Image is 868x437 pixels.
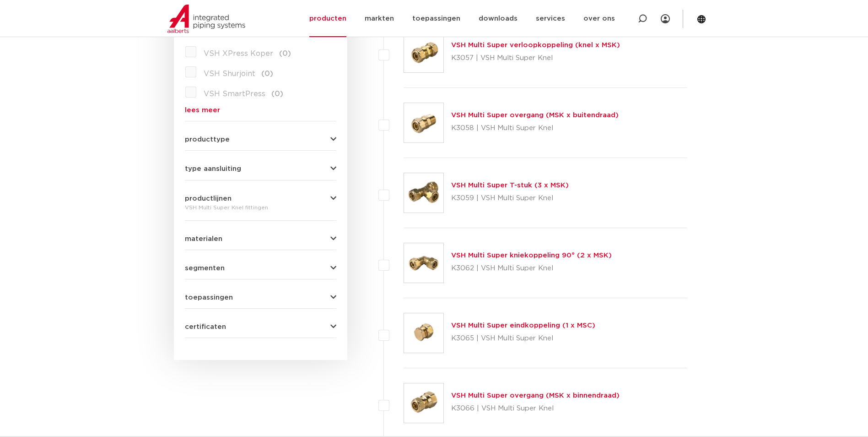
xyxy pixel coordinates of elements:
a: lees meer [185,107,336,114]
button: productlijnen [185,195,336,202]
p: K3058 | VSH Multi Super Knel [451,121,619,136]
a: VSH Multi Super kniekoppeling 90° (2 x MSK) [451,252,612,259]
button: toepassingen [185,294,336,301]
img: Thumbnail for VSH Multi Super T-stuk (3 x MSK) [404,173,443,213]
a: VSH Multi Super overgang (MSK x binnendraad) [451,392,620,399]
button: type aansluiting [185,165,336,172]
span: VSH XPress Koper [204,50,273,57]
div: VSH Multi Super Knel fittingen [185,202,336,213]
p: K3065 | VSH Multi Super Knel [451,331,595,346]
span: certificaten [185,323,226,330]
img: Thumbnail for VSH Multi Super verloopkoppeling (knel x MSK) [404,33,443,72]
p: K3062 | VSH Multi Super Knel [451,261,612,276]
span: VSH SmartPress [204,90,265,98]
span: VSH Shurjoint [204,70,255,77]
span: (0) [279,50,291,57]
span: (0) [271,90,283,98]
span: productlijnen [185,195,232,202]
img: Thumbnail for VSH Multi Super overgang (MSK x binnendraad) [404,383,443,423]
p: K3066 | VSH Multi Super Knel [451,401,620,416]
span: type aansluiting [185,165,241,172]
span: segmenten [185,265,225,272]
span: materialen [185,235,222,242]
a: VSH Multi Super T-stuk (3 x MSK) [451,182,569,189]
span: toepassingen [185,294,233,301]
img: Thumbnail for VSH Multi Super eindkoppeling (1 x MSC) [404,313,443,353]
span: producttype [185,136,230,143]
p: K3057 | VSH Multi Super Knel [451,51,620,66]
span: (0) [261,70,273,77]
img: Thumbnail for VSH Multi Super kniekoppeling 90° (2 x MSK) [404,243,443,283]
button: materialen [185,235,336,242]
a: VSH Multi Super overgang (MSK x buitendraad) [451,112,619,119]
button: segmenten [185,265,336,272]
button: producttype [185,136,336,143]
img: Thumbnail for VSH Multi Super overgang (MSK x buitendraad) [404,103,443,142]
button: certificaten [185,323,336,330]
a: VSH Multi Super verloopkoppeling (knel x MSK) [451,42,620,49]
a: VSH Multi Super eindkoppeling (1 x MSC) [451,322,595,329]
p: K3059 | VSH Multi Super Knel [451,191,569,206]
